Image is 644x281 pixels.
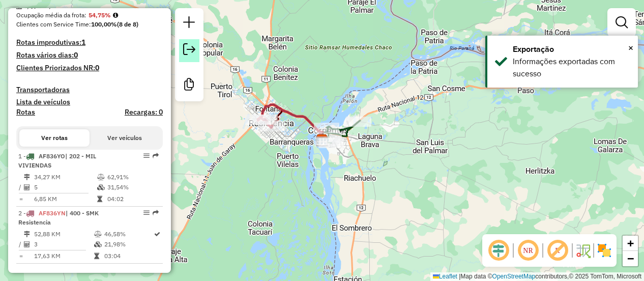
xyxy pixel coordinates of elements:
strong: 100,00% [91,20,117,28]
td: 46,58% [104,229,153,239]
td: / [18,239,23,249]
a: Exibir filtros [611,12,632,33]
span: AF836YO [39,152,65,160]
span: AF836YN [39,209,66,217]
i: Rota otimizada [154,231,160,237]
i: % de utilização do peso [97,174,105,180]
button: Ver rotas [19,129,90,147]
h4: Rotas improdutivas: [16,38,163,47]
a: Exportar sessão [179,39,199,62]
span: × [628,42,633,53]
td: = [18,251,23,261]
a: Criar modelo [179,74,199,97]
div: Exportação [513,43,630,55]
em: Rota exportada [153,210,159,216]
td: = [18,194,23,204]
i: Distância Total [24,174,30,180]
td: 5 [34,182,97,192]
a: Nova sessão e pesquisa [179,12,199,35]
span: Ocultar NR [516,238,540,263]
td: 3 [34,239,94,249]
span: 1 - [18,152,96,169]
img: SAZ AR Corrientes [315,134,329,147]
td: 31,54% [107,182,158,192]
a: OpenStreetMap [492,273,536,280]
td: 52,88 KM [34,229,94,239]
span: | [459,273,460,280]
i: Tempo total em rota [94,253,99,259]
span: | 202 - MIL VIVIENDAS [18,152,96,169]
td: 03:04 [104,251,153,261]
i: Distância Total [24,231,30,237]
strong: 0 [95,63,99,72]
td: 21,98% [104,239,153,249]
i: % de utilização da cubagem [97,184,105,190]
td: 04:02 [107,194,158,204]
td: / [18,182,23,192]
em: Rota exportada [153,153,159,159]
em: Opções [143,210,150,216]
strong: 54,75% [89,11,111,19]
i: % de utilização do peso [94,231,102,237]
span: | 400 - SMK Resistencia [18,209,99,226]
a: Rotas [16,108,35,117]
img: Exibir/Ocultar setores [596,242,612,259]
a: Leaflet [433,273,457,280]
strong: (8 de 8) [117,20,138,28]
span: Ocupação média da frota: [16,11,86,19]
strong: 1 [81,38,85,47]
strong: 0 [74,50,78,60]
span: Exibir rótulo [545,238,570,263]
h4: Lista de veículos [16,98,163,106]
h4: Transportadoras [16,86,163,94]
h4: Clientes Priorizados NR: [16,64,163,72]
button: Ver veículos [90,129,160,147]
em: Média calculada utilizando a maior ocupação (%Peso ou %Cubagem) de cada rota da sessão. Rotas cro... [113,12,118,18]
span: 2 - [18,209,99,226]
a: Zoom in [623,236,638,251]
td: 62,91% [107,172,158,182]
td: 17,63 KM [34,251,94,261]
img: Fluxo de ruas [575,242,591,259]
span: − [627,252,634,265]
i: % de utilização da cubagem [94,241,102,247]
td: 6,85 KM [34,194,97,204]
i: Total de Atividades [24,241,30,247]
i: Total de Atividades [24,184,30,190]
td: 34,27 KM [34,172,97,182]
span: Ocultar deslocamento [486,238,511,263]
h4: Recargas: 0 [125,108,163,117]
a: Zoom out [623,251,638,266]
button: Close [628,40,633,55]
div: Map data © contributors,© 2025 TomTom, Microsoft [430,272,644,281]
span: Clientes com Service Time: [16,20,91,28]
em: Opções [143,153,150,159]
h4: Rotas vários dias: [16,51,163,60]
div: Informações exportadas com sucesso [513,55,630,80]
i: Tempo total em rota [97,196,102,202]
span: + [627,237,634,249]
